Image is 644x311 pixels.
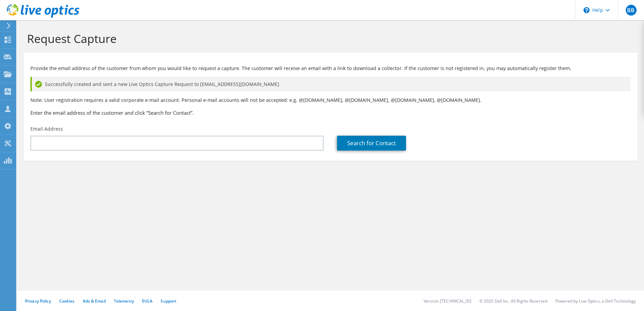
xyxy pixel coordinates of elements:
[424,298,471,304] li: Version: [TECHNICAL_ID]
[30,109,630,116] h3: Enter the email address of the customer and click “Search for Contact”.
[114,298,134,304] a: Telemetry
[30,126,63,132] label: Email Address
[583,7,590,13] svg: \n
[30,65,630,72] p: Provide the email address of the customer from whom you would like to request a capture. The cust...
[59,298,75,304] a: Cookies
[25,298,51,304] a: Privacy Policy
[142,298,152,304] a: EULA
[555,298,636,304] li: Powered by Live Optics, a Dell Technology
[161,298,176,304] a: Support
[45,81,279,88] span: Successfully created and sent a new Live Optics Capture Request to [EMAIL_ADDRESS][DOMAIN_NAME]
[337,136,406,151] a: Search for Contact
[83,298,106,304] a: Ads & Email
[30,96,630,104] p: Note: User registration requires a valid corporate e-mail account. Personal e-mail accounts will ...
[27,31,630,46] h1: Request Capture
[626,5,637,16] span: BB
[479,298,547,304] li: © 2025 Dell Inc. All Rights Reserved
